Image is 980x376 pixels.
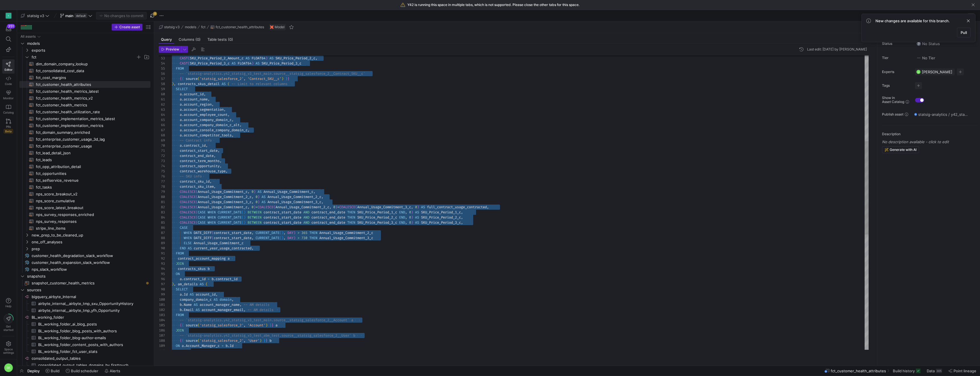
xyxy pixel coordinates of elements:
span: contract_id [184,143,206,148]
div: 59 [159,86,165,92]
div: 60 [159,92,165,97]
button: Preview [159,46,181,53]
span: customer_health_expansion_slack_workflow​​​​​ [32,259,144,266]
button: Alerts [102,366,123,376]
span: , [315,56,317,60]
div: SK [4,363,13,372]
span: CAST [180,56,188,60]
button: fct_customer_health_attributes [209,24,266,31]
span: BL_working_folder​​​​​​​​ [32,314,150,321]
div: 66 [159,122,165,128]
span: default [75,13,87,18]
span: fct [32,54,136,60]
div: Press SPACE to select this row. [19,33,150,40]
span: contract_start_date [180,148,218,153]
a: nps_score_breakout_v2​​​​​​​​​​ [19,191,150,197]
span: a [180,92,182,96]
div: 68 [159,133,165,138]
button: statsig v3 [19,12,51,19]
button: Data305 [924,366,945,376]
p: Description [882,132,978,136]
span: nps_score_breakout_v2​​​​​​​​​​ [36,191,144,197]
a: fct_cost_margins​​​​​​​​​​ [19,74,150,81]
span: No Status [916,41,940,46]
span: Model [275,25,285,29]
div: 53 [159,56,165,61]
div: 69 [159,138,165,143]
span: fct_domain_summary_enriched​​​​​​​​​​ [36,129,144,136]
button: 351 [2,24,15,34]
div: Press SPACE to select this row. [19,129,150,136]
a: fct_customer_health_metrics_v2​​​​​​​​​​ [19,95,150,102]
span: AS [269,56,273,60]
span: fct [201,25,205,29]
div: 56 [159,71,165,76]
span: fct_customer_health_attributes [216,25,264,29]
span: contract_end_date [180,153,214,158]
span: fct_lead_detail_json​​​​​​​​​​ [36,150,144,156]
span: main [65,13,73,18]
span: SELECT [176,87,188,91]
div: 63 [159,107,165,112]
div: Last edit: [DATE] by [PERSON_NAME] [807,47,867,51]
span: fct_tasks​​​​​​​​​​ [36,184,144,191]
span: BL_working_folder_blog-author-emails​​​​​​​​​ [38,335,144,341]
span: . [182,143,184,148]
span: Build [51,369,60,373]
a: fct_tasks​​​​​​​​​​ [19,184,150,191]
a: BL_working_folder_blog_posts_with_authors​​​​​​​​​ [19,328,150,334]
span: , [232,133,234,138]
div: Press SPACE to select this row. [19,54,150,60]
span: Monitor [3,96,14,100]
a: fct_opportunities​​​​​​​​​​ [19,170,150,177]
span: fct_customer_health_attributes​​​​​​​​​​ [36,81,144,88]
button: fct [200,24,207,31]
span: FLOAT64 [252,56,266,60]
button: Generate with AI [882,146,919,153]
span: prep [32,246,150,252]
a: Code [2,74,15,88]
span: account_console_company_domain_c [184,128,248,132]
div: 64 [159,112,165,117]
button: No statusNo Status [915,40,941,47]
div: All assets [21,35,36,39]
a: airbyte_internal__airbyte_tmp_yfh_Opportunity​​​​​​​​​ [19,307,150,314]
div: Press SPACE to select this row. [19,74,150,81]
span: bigquery_airbyte_Internal​​​​​​​​ [32,294,150,300]
span: fct_customer_health_metrics_v2​​​​​​​​​​ [36,95,144,102]
span: a [180,133,182,138]
span: source [186,76,198,81]
a: fct_customer_implementation_metrics​​​​​​​​​​ [19,122,150,129]
span: Columns [179,38,201,41]
button: Getstarted [2,312,15,334]
button: Build scheduler [63,366,101,376]
span: SKU_Price_Period_2_c [275,56,315,60]
span: snapshots [27,273,150,280]
button: statsig v3 [158,24,181,31]
span: BL_working_folder_ai_blog_posts​​​​​​​​​ [38,321,144,328]
span: nps_slack_workflow​​​​​ [32,266,144,273]
span: a [180,118,182,122]
span: fct_leads​​​​​​​​​​ [36,157,144,163]
span: Point lineage [954,369,976,373]
a: fct_customer_health_attributes​​​​​​​​​​ [19,81,150,88]
span: , [206,143,208,148]
span: consolidated_output_tables​​​​​​​​ [32,355,150,362]
div: Press SPACE to select this row. [19,156,150,163]
span: . [182,102,184,107]
span: ( [228,82,230,86]
span: consolidated_output_tables_domains_by_firsttouch​​​​​​​​​ [38,362,144,369]
button: models [183,24,198,31]
span: Publish asset [882,112,903,116]
div: Press SPACE to select this row. [19,293,150,300]
a: nps_score_cumulative​​​​​​​​​​ [19,197,150,204]
button: SK [2,362,15,374]
div: 54 [159,61,165,66]
span: , [224,107,226,112]
a: BL_working_folder​​​​​​​​ [19,314,150,321]
button: Create asset [112,24,142,31]
a: nps_slack_workflow​​​​​ [19,266,150,273]
button: Build [43,366,62,376]
span: Code [5,82,12,86]
span: . [182,128,184,132]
